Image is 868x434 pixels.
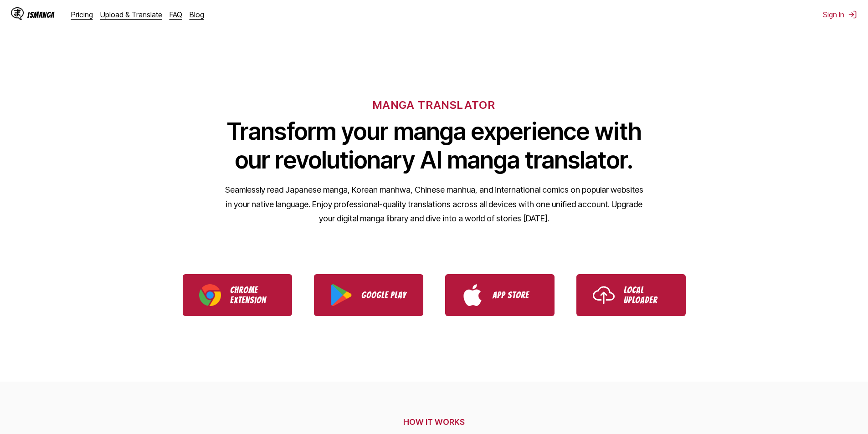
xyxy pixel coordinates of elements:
[71,10,93,19] a: Pricing
[11,7,24,20] img: IsManga Logo
[169,10,182,19] a: FAQ
[225,117,644,174] h1: Transform your manga experience with our revolutionary AI manga translator.
[183,274,292,316] a: Download IsManga Chrome Extension
[11,7,71,22] a: IsManga LogoIsManga
[576,274,686,316] a: Use IsManga Local Uploader
[100,10,162,19] a: Upload & Translate
[493,290,538,300] p: App Store
[199,284,221,306] img: Chrome logo
[823,10,857,19] button: Sign In
[624,285,669,305] p: Local Uploader
[848,10,857,19] img: Sign out
[373,98,495,112] h6: MANGA TRANSLATOR
[361,290,407,300] p: Google Play
[27,10,55,19] div: IsManga
[190,10,204,19] a: Blog
[330,284,352,306] img: Google Play logo
[225,183,644,226] p: Seamlessly read Japanese manga, Korean manhwa, Chinese manhua, and international comics on popula...
[314,274,423,316] a: Download IsManga from Google Play
[593,284,615,306] img: Upload icon
[230,285,276,305] p: Chrome Extension
[462,284,483,306] img: App Store logo
[445,274,555,316] a: Download IsManga from App Store
[160,417,708,427] h2: HOW IT WORKS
